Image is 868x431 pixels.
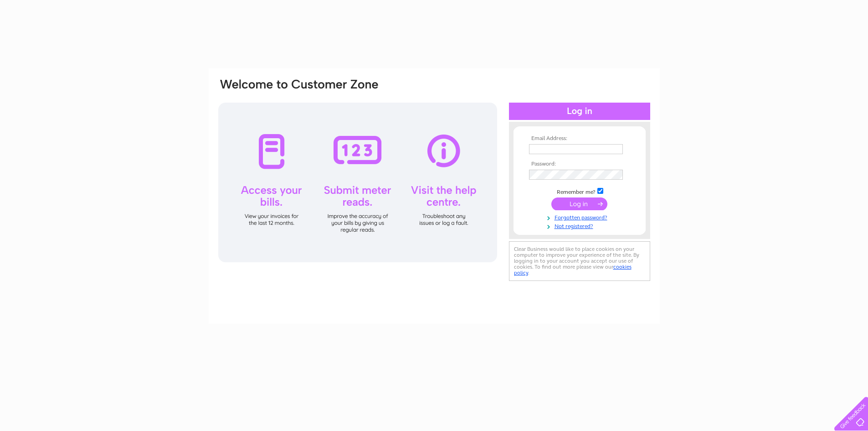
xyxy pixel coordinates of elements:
[551,197,607,210] input: Submit
[529,221,632,230] a: Not registered?
[527,161,632,167] th: Password:
[509,241,650,281] div: Clear Business would like to place cookies on your computer to improve your experience of the sit...
[527,187,632,196] td: Remember me?
[527,135,632,142] th: Email Address:
[514,264,632,276] a: cookies policy
[529,213,632,221] a: Forgotten password?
